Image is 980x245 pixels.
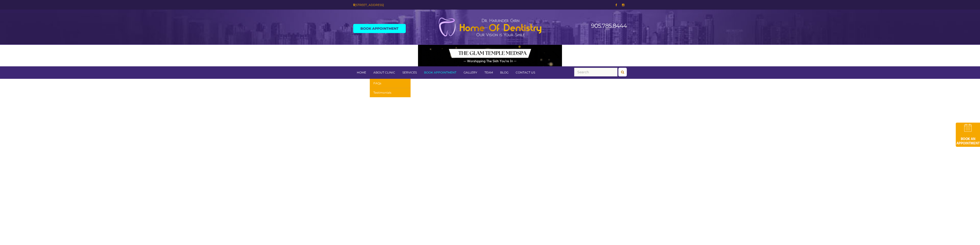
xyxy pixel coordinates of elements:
img: Medspa-Banner-Virtual-Consultation-2-1.gif [418,45,562,66]
a: Testimonials [370,88,411,97]
a: Gallery [460,66,481,79]
a: Book Appointment [353,24,406,33]
div: [STREET_ADDRESS] [353,2,486,7]
a: Home [353,66,370,79]
a: Blog [496,66,512,79]
a: Team [481,66,496,79]
a: Contact Us [512,66,539,79]
a: FAQs [370,79,411,88]
a: 905.785.8444 [591,22,627,29]
input: Search [574,68,617,76]
img: book-an-appointment-hod-gld.png [956,123,980,147]
a: Services [399,66,420,79]
a: About Clinic [370,66,399,79]
a: Book Appointment [420,66,460,79]
img: Home of Dentistry [436,17,544,37]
